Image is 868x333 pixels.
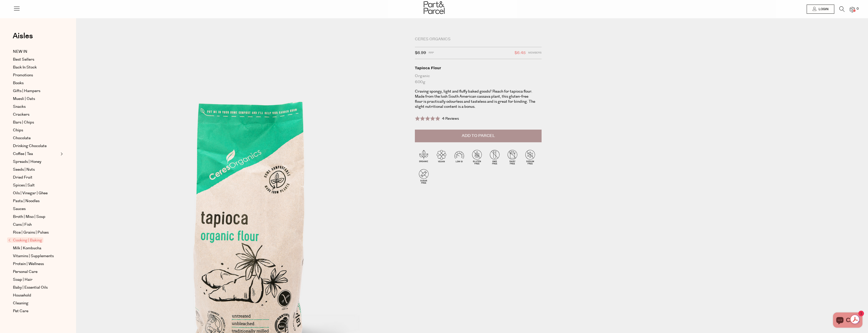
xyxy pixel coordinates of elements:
[13,245,41,251] span: Milk | Kombucha
[514,50,526,56] span: $6.45
[817,7,828,11] span: Login
[13,49,59,55] a: NEW IN
[13,159,41,165] span: Spreads | Honey
[13,96,35,102] span: Muesli | Oats
[13,300,28,306] span: Cleaning
[13,308,59,314] a: Pet Care
[13,80,24,86] span: Books
[13,261,59,267] a: Protein | Wellness
[13,57,59,63] a: Best Sellers
[13,253,59,259] a: Vitamins | Supplements
[415,50,426,56] span: $6.99
[13,182,35,188] span: Spices | Salt
[13,159,59,165] a: Spreads | Honey
[13,135,31,141] span: Chocolate
[13,119,59,126] a: Bars | Chips
[433,148,450,166] img: P_P-ICONS-Live_Bec_V11_Vegan.svg
[462,133,495,139] span: Add to Parcel
[13,300,59,306] a: Cleaning
[415,73,542,85] div: Organic 600g
[442,116,459,121] span: 4 Reviews
[13,222,32,228] span: Cans | Fish
[8,237,59,243] a: Cooking | Baking
[13,198,40,204] span: Pasta | Noodles
[13,261,44,267] span: Protein | Wellness
[13,30,33,42] span: Aisles
[13,80,59,86] a: Books
[13,32,33,45] a: Aisles
[13,206,26,212] span: Sauces
[415,65,542,71] div: Tapioca Flour
[415,37,542,42] div: Ceres Organics
[415,167,433,185] img: P_P-ICONS-Live_Bec_V11_Sugar_Free.svg
[13,88,40,94] span: Gifts | Hampers
[59,151,63,157] button: Expand/Collapse Coffee | Tea
[450,148,468,166] img: P_P-ICONS-Live_Bec_V11_Low_Gi.svg
[13,119,34,126] span: Bars | Chips
[13,214,59,220] a: Broth | Miso | Soup
[13,230,59,236] a: Rice | Grains | Pulses
[13,277,32,283] span: Soap | Hair
[13,135,59,141] a: Chocolate
[13,222,59,228] a: Cans | Fish
[13,57,34,63] span: Best Sellers
[13,174,59,181] a: Dried Fruit
[429,50,434,56] span: RRP
[13,190,48,196] span: Oils | Vinegar | Ghee
[13,292,59,299] a: Household
[13,72,59,78] a: Promotions
[468,148,486,166] img: P_P-ICONS-Live_Bec_V11_Gluten_Free.svg
[13,253,54,259] span: Vitamins | Supplements
[13,64,59,71] a: Back In Stock
[13,277,59,283] a: Soap | Hair
[13,151,59,157] a: Coffee | Tea
[855,7,860,11] span: 0
[13,214,45,220] span: Broth | Miso | Soup
[13,151,33,157] span: Coffee | Tea
[850,7,855,12] a: 0
[13,104,59,110] a: Snacks
[486,148,504,166] img: P_P-ICONS-Live_Bec_V11_GMO_Free.svg
[13,269,59,275] a: Personal Care
[13,285,48,291] span: Baby | Essential Oils
[13,112,29,118] span: Crackers
[415,148,433,166] img: P_P-ICONS-Live_Bec_V11_Organic.svg
[13,72,33,78] span: Promotions
[415,89,535,109] p: Craving spongy, light and fluffy baked goods? Reach for tapioca flour. Made from the lush South A...
[13,112,59,118] a: Crackers
[13,88,59,94] a: Gifts | Hampers
[13,167,59,173] a: Seeds | Nuts
[832,312,864,329] inbox-online-store-chat: Shopify online store chat
[13,174,32,181] span: Dried Fruit
[13,245,59,251] a: Milk | Kombucha
[504,148,521,166] img: P_P-ICONS-Live_Bec_V11_Dairy_Free.svg
[415,130,542,142] button: Add to Parcel
[424,1,445,14] img: Part&Parcel
[13,190,59,196] a: Oils | Vinegar | Ghee
[13,198,59,204] a: Pasta | Noodles
[13,143,47,149] span: Drinking Chocolate
[13,292,31,299] span: Household
[13,127,23,133] span: Chips
[13,143,59,149] a: Drinking Chocolate
[13,206,59,212] a: Sauces
[13,96,59,102] a: Muesli | Oats
[528,50,542,56] span: Members
[807,5,834,14] a: Login
[13,49,27,55] span: NEW IN
[13,269,38,275] span: Personal Care
[13,167,35,173] span: Seeds | Nuts
[521,148,539,166] img: P_P-ICONS-Live_Bec_V11_Sodium_Free.svg
[13,182,59,188] a: Spices | Salt
[13,285,59,291] a: Baby | Essential Oils
[13,127,59,133] a: Chips
[7,237,43,243] span: Cooking | Baking
[13,308,28,314] span: Pet Care
[13,230,49,236] span: Rice | Grains | Pulses
[13,104,26,110] span: Snacks
[13,64,37,71] span: Back In Stock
